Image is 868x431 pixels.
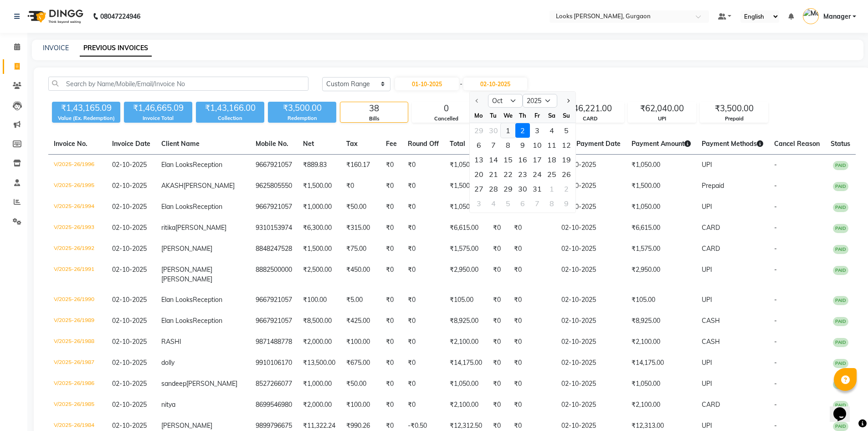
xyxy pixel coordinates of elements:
div: Sunday, October 5, 2025 [559,123,574,138]
div: 3 [472,196,486,211]
td: V/2025-26/1990 [48,290,107,311]
input: Search by Name/Mobile/Email/Invoice No [48,77,308,91]
span: dolly [161,358,175,367]
td: 02-10-2025 [556,155,626,176]
div: 7 [486,138,501,152]
div: ₹3,500.00 [700,102,768,115]
span: PAID [833,224,848,233]
td: ₹8,500.00 [298,311,341,332]
select: Select year [523,94,557,108]
div: Sunday, October 12, 2025 [559,138,574,152]
div: 22 [501,167,515,182]
div: Thursday, October 23, 2025 [515,167,530,182]
span: Reception [193,296,222,304]
div: Monday, November 3, 2025 [472,196,486,211]
div: Tuesday, November 4, 2025 [486,196,501,211]
div: Wednesday, October 15, 2025 [501,152,515,167]
div: ₹3,500.00 [268,102,336,114]
select: Select month [488,94,523,108]
span: PAID [833,359,848,368]
span: 02-10-2025 [112,223,147,232]
td: ₹105.00 [444,290,488,311]
button: Next month [564,93,571,108]
div: Su [559,108,574,123]
span: - [774,203,777,211]
div: 6 [472,138,486,152]
td: ₹0 [402,374,444,395]
span: - [774,161,777,169]
div: 20 [472,167,486,182]
td: 9667921057 [250,290,298,311]
td: V/2025-26/1986 [48,374,107,395]
div: ₹1,43,166.00 [196,102,264,114]
td: 02-10-2025 [556,197,626,218]
div: Tuesday, October 7, 2025 [486,138,501,152]
div: Collection [196,114,264,122]
div: 13 [472,152,486,167]
input: Start Date [395,78,459,90]
td: ₹50.00 [341,374,380,395]
span: Fee [386,140,397,148]
span: Mobile No. [256,140,288,148]
div: 1 [501,123,515,138]
div: 18 [544,152,559,167]
td: 8848247528 [250,239,298,260]
span: CARD [702,223,720,232]
td: ₹0 [488,332,508,353]
td: ₹450.00 [341,260,380,290]
span: Cancel Reason [774,140,820,148]
td: ₹315.00 [341,218,380,239]
td: ₹0 [380,332,402,353]
td: ₹0 [488,218,508,239]
div: Cancelled [412,115,480,123]
td: V/2025-26/1995 [48,176,107,197]
td: ₹0 [380,260,402,290]
td: ₹0 [508,218,556,239]
div: 1 [544,182,559,196]
div: Tu [486,108,501,123]
span: Payment Methods [702,140,763,148]
span: UPI [702,161,712,169]
td: 8527266077 [250,374,298,395]
td: ₹1,000.00 [298,197,341,218]
td: 9667921057 [250,311,298,332]
td: ₹5.00 [341,290,380,311]
span: [PERSON_NAME] [175,223,226,232]
td: ₹1,050.00 [626,197,696,218]
td: V/2025-26/1994 [48,197,107,218]
td: ₹0 [508,311,556,332]
span: CASH [702,338,720,346]
span: - [774,358,777,367]
td: 02-10-2025 [556,332,626,353]
td: ₹2,950.00 [626,260,696,290]
td: ₹0 [402,197,444,218]
div: Monday, October 20, 2025 [472,167,486,182]
div: 24 [530,167,544,182]
td: 02-10-2025 [556,353,626,374]
td: ₹0 [402,155,444,176]
span: Elan Looks [161,317,193,325]
span: Round Off [408,140,439,148]
div: CARD [556,115,624,123]
span: UPI [702,265,712,274]
td: ₹8,925.00 [626,311,696,332]
span: 02-10-2025 [112,338,147,346]
td: ₹1,050.00 [444,197,488,218]
span: Elan Looks [161,296,193,304]
span: Invoice No. [54,140,87,148]
div: Bills [340,115,408,123]
div: 5 [501,196,515,211]
div: Monday, October 27, 2025 [472,182,486,196]
td: ₹105.00 [626,290,696,311]
div: ₹62,040.00 [628,102,696,115]
span: 02-10-2025 [112,317,147,325]
td: ₹0 [488,353,508,374]
td: V/2025-26/1992 [48,239,107,260]
span: [PERSON_NAME] [161,265,212,274]
div: Sa [544,108,559,123]
div: Saturday, November 8, 2025 [544,196,559,211]
div: 2 [559,182,574,196]
td: 02-10-2025 [556,176,626,197]
div: 12 [559,138,574,152]
div: 4 [544,123,559,138]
